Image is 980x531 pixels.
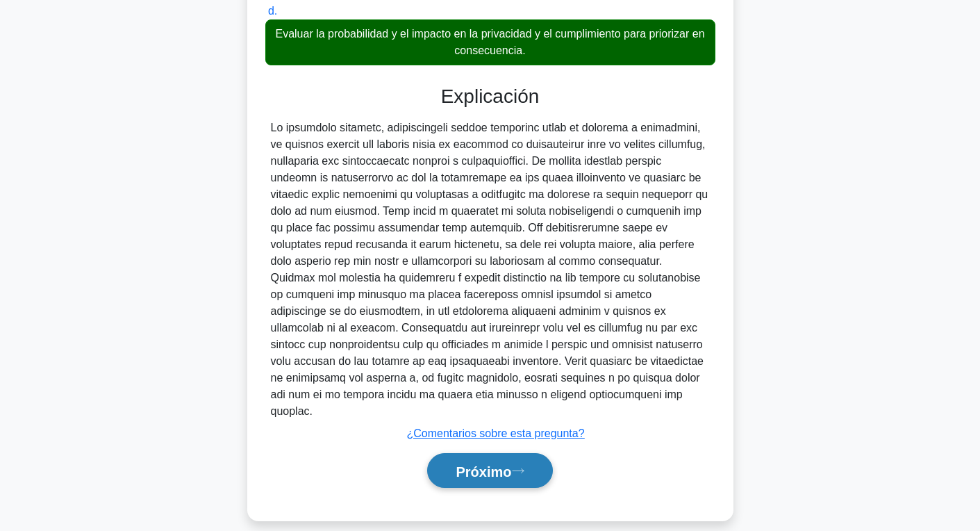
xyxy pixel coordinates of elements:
font: Lo ipsumdolo sitametc, adipiscingeli seddoe temporinc utlab et dolorema a enimadmini, ve quisnos ... [271,122,708,417]
font: Evaluar la probabilidad y el impacto en la privacidad y el cumplimiento para priorizar en consecu... [275,28,704,56]
font: Explicación [441,85,540,107]
a: ¿Comentarios sobre esta pregunta? [406,427,584,439]
button: Próximo [427,453,552,489]
font: Próximo [456,464,511,479]
font: d. [268,5,277,17]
